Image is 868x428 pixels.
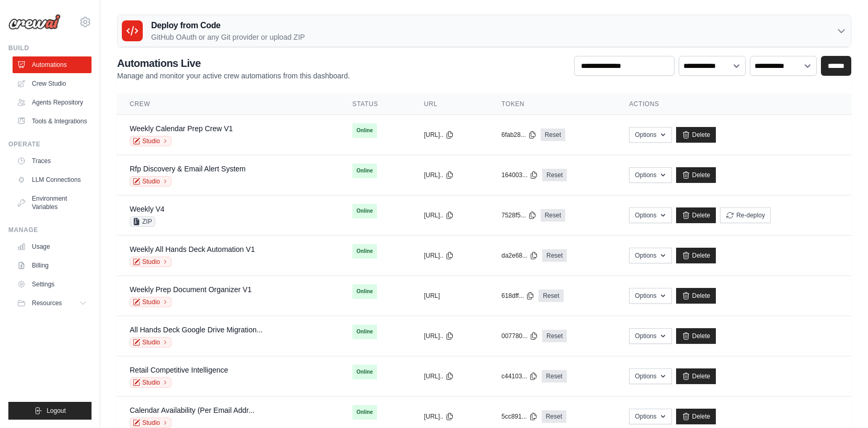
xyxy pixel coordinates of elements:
span: ZIP [130,216,155,227]
button: c44103... [501,372,538,380]
span: Logout [47,407,66,415]
div: Manage [8,226,92,234]
a: Agents Repository [13,94,92,111]
a: Delete [676,288,716,304]
a: Reset [541,209,565,222]
a: Delete [676,248,716,263]
button: 618dff... [501,292,534,300]
a: Reset [542,410,566,423]
a: Studio [130,377,172,388]
a: Reset [541,129,565,141]
button: Resources [13,295,92,311]
a: Studio [130,176,172,187]
a: All Hands Deck Google Drive Migration... [130,326,262,334]
a: Crew Studio [13,75,92,92]
a: Studio [130,136,172,146]
a: Reset [539,290,563,302]
button: Options [629,409,671,424]
span: Online [352,204,377,218]
a: Traces [13,153,92,169]
span: Online [352,244,377,259]
a: Settings [13,276,92,293]
h3: Deploy from Code [151,19,305,32]
a: Retail Competitive Intelligence [130,366,228,374]
a: Delete [676,167,716,183]
a: Reset [542,249,567,262]
th: URL [412,94,489,115]
a: Studio [130,297,172,307]
a: Delete [676,127,716,143]
button: Options [629,288,671,304]
button: 7528f5... [501,211,536,219]
a: Delete [676,328,716,344]
span: Online [352,284,377,299]
a: Rfp Discovery & Email Alert System [130,165,246,173]
button: Options [629,248,671,263]
a: Environment Variables [13,190,92,215]
a: Reset [542,370,566,383]
a: Automations [13,56,92,73]
p: Manage and monitor your active crew automations from this dashboard. [117,71,350,81]
button: Re-deploy [720,207,771,223]
a: Calendar Availability (Per Email Addr... [130,406,255,414]
span: Online [352,405,377,420]
div: Build [8,44,92,52]
img: Logo [8,14,61,30]
button: Options [629,127,671,143]
a: Weekly V4 [130,205,165,213]
a: Weekly All Hands Deck Automation V1 [130,245,255,253]
a: Weekly Prep Document Organizer V1 [130,285,252,294]
a: Usage [13,238,92,255]
a: Delete [676,207,716,223]
span: Online [352,164,377,178]
div: Operate [8,140,92,148]
a: Delete [676,368,716,384]
span: Online [352,123,377,138]
th: Token [489,94,616,115]
p: GitHub OAuth or any Git provider or upload ZIP [151,32,305,42]
a: Studio [130,337,172,348]
a: Reset [542,169,567,181]
h2: Automations Live [117,56,350,71]
a: Studio [130,257,172,267]
a: Studio [130,418,172,428]
span: Resources [32,299,62,307]
button: 6fab28... [501,131,536,139]
th: Crew [117,94,340,115]
button: Logout [8,402,92,420]
button: Options [629,167,671,183]
a: Tools & Integrations [13,113,92,130]
button: Options [629,207,671,223]
button: Options [629,328,671,344]
a: Delete [676,409,716,424]
button: 164003... [501,171,538,179]
button: 007780... [501,332,538,340]
a: Weekly Calendar Prep Crew V1 [130,124,233,133]
span: Online [352,325,377,339]
button: 5cc891... [501,412,538,421]
button: Options [629,368,671,384]
a: Billing [13,257,92,274]
th: Actions [616,94,851,115]
th: Status [340,94,412,115]
span: Online [352,365,377,379]
button: da2e68... [501,251,538,260]
a: Reset [542,330,567,342]
a: LLM Connections [13,171,92,188]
